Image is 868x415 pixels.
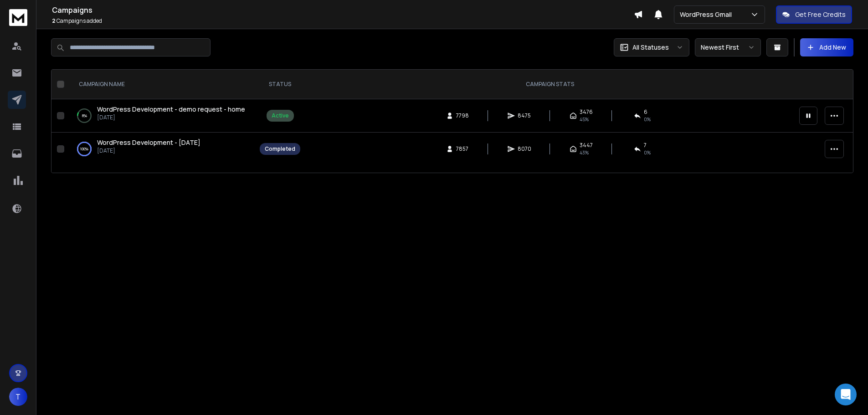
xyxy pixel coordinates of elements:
div: Completed [265,145,295,153]
button: Get Free Credits [776,5,852,24]
span: 3476 [580,108,593,116]
button: T [9,388,27,406]
span: 0 % [644,149,651,156]
p: All Statuses [632,43,669,52]
h1: Campaigns [52,5,634,15]
div: Active [272,112,289,119]
a: WordPress Development - [DATE] [97,138,200,147]
span: 7857 [456,145,468,153]
span: WordPress Development - demo request - home [97,105,245,113]
p: 8 % [82,111,87,120]
button: Newest First [695,38,761,56]
p: Campaigns added [52,17,634,25]
th: CAMPAIGN NAME [68,70,254,99]
span: 43 % [580,149,589,156]
th: STATUS [254,70,306,99]
p: 100 % [80,144,88,154]
td: 8%WordPress Development - demo request - home[DATE] [68,99,254,133]
img: logo [9,9,27,26]
span: 6 [644,108,647,116]
span: 8475 [518,112,531,119]
p: Get Free Credits [795,10,846,19]
span: 2 [52,17,56,25]
span: 45 % [580,116,589,123]
div: Open Intercom Messenger [835,384,857,405]
a: WordPress Development - demo request - home [97,105,245,114]
span: 8070 [518,145,531,153]
p: WordPress Gmail [680,10,735,19]
button: Add New [800,38,853,56]
p: [DATE] [97,147,200,154]
span: WordPress Development - [DATE] [97,138,200,147]
span: 0 % [644,116,651,123]
p: [DATE] [97,114,245,121]
span: 7798 [456,112,469,119]
th: CAMPAIGN STATS [306,70,794,99]
span: 7 [644,142,647,149]
td: 100%WordPress Development - [DATE][DATE] [68,133,254,166]
span: 3447 [580,142,593,149]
